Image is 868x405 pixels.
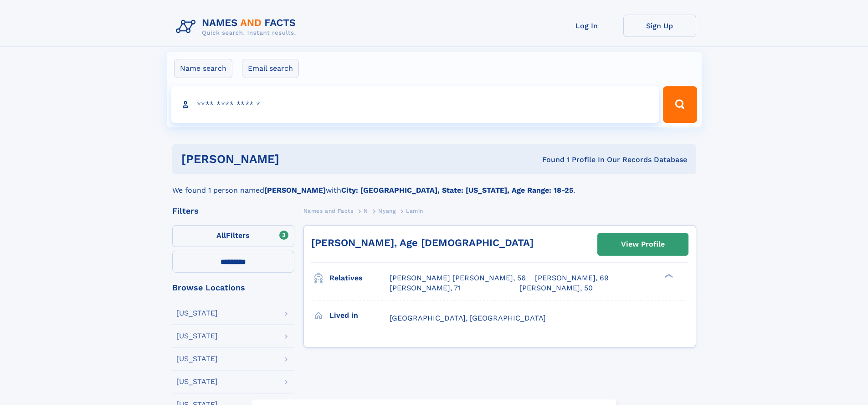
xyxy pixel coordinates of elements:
a: [PERSON_NAME], Age [DEMOGRAPHIC_DATA] [311,237,534,248]
h1: [PERSON_NAME] [181,153,411,165]
div: Found 1 Profile In Our Records Database [411,155,687,165]
input: search input [171,86,659,123]
h3: Relatives [329,270,390,286]
span: Lamin [406,208,423,214]
div: We found 1 person named with . [172,174,696,196]
img: Logo Names and Facts [172,15,303,39]
a: [PERSON_NAME], 69 [535,273,609,283]
div: [US_STATE] [176,332,218,340]
b: City: [GEOGRAPHIC_DATA], State: [US_STATE], Age Range: 18-25 [341,186,573,195]
span: Nyang [378,208,395,214]
label: Email search [242,59,299,78]
b: [PERSON_NAME] [264,186,326,195]
a: [PERSON_NAME], 50 [519,283,593,293]
span: All [216,231,226,240]
label: Name search [174,59,232,78]
button: Search Button [663,86,697,123]
a: [PERSON_NAME], 71 [390,283,461,293]
div: [US_STATE] [176,355,218,363]
a: Log In [550,15,623,37]
div: [US_STATE] [176,378,218,385]
div: Browse Locations [172,284,294,292]
h3: Lived in [329,308,390,323]
a: Nyang [378,205,395,216]
a: Names and Facts [303,205,354,216]
span: [GEOGRAPHIC_DATA], [GEOGRAPHIC_DATA] [390,314,546,322]
a: [PERSON_NAME] [PERSON_NAME], 56 [390,273,526,283]
div: View Profile [621,234,665,255]
div: ❯ [663,273,673,279]
a: Sign Up [623,15,696,37]
a: View Profile [598,233,688,255]
div: [US_STATE] [176,310,218,317]
span: N [364,208,368,214]
label: Filters [172,225,294,247]
a: N [364,205,368,216]
div: Filters [172,207,294,215]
